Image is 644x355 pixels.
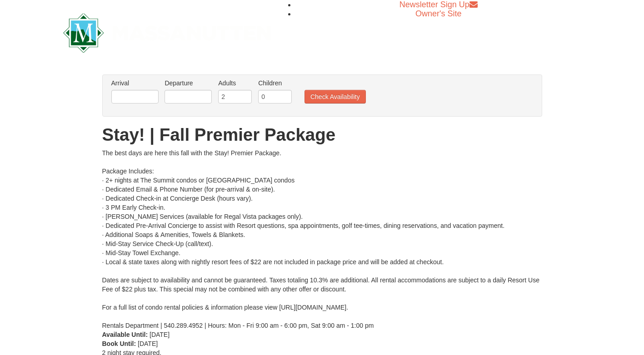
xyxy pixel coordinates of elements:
strong: Available Until: [102,331,148,338]
button: Check Availability [305,90,366,104]
label: Adults [218,79,252,88]
label: Departure [165,79,212,88]
label: Children [258,79,292,88]
span: [DATE] [138,340,158,347]
div: The best days are here this fall with the Stay! Premier Package. Package Includes: · 2+ nights at... [102,148,542,330]
span: [DATE] [150,331,170,338]
strong: Book Until: [102,340,136,347]
a: Massanutten Resort [63,21,271,42]
label: Arrival [111,79,159,88]
h1: Stay! | Fall Premier Package [102,126,542,144]
img: Massanutten Resort Logo [63,13,271,53]
a: Owner's Site [415,9,461,18]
